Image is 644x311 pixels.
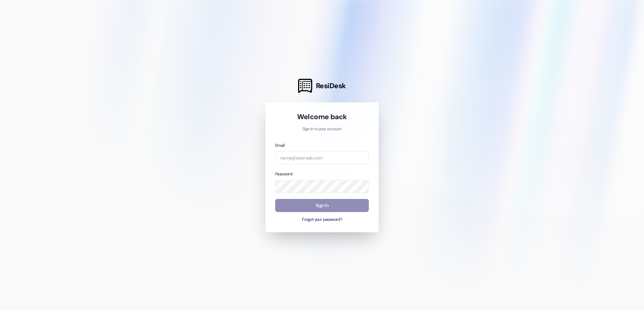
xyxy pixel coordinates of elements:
[275,143,285,148] label: Email
[275,217,369,223] button: Forgot your password?
[275,151,369,165] input: name@example.com
[316,81,346,91] span: ResiDesk
[275,199,369,212] button: Sign In
[275,112,369,122] h1: Welcome back
[275,126,369,132] p: Sign in to your account
[298,79,312,93] img: ResiDesk Logo
[275,171,292,177] label: Password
